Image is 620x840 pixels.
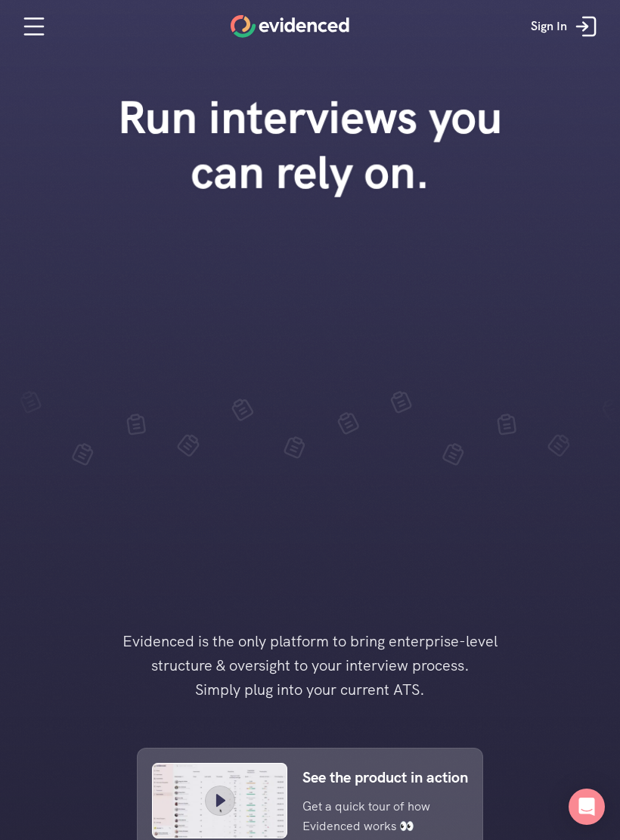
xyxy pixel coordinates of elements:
a: Home [231,15,349,38]
p: Get a quick tour of how Evidenced works 👀 [302,797,445,835]
p: See the product in action [302,765,468,789]
div: Open Intercom Messenger [569,789,605,825]
p: Sign In [531,17,567,36]
a: Sign In [519,4,612,49]
h4: Evidenced is the only platform to bring enterprise-level structure & oversight to your interview ... [98,629,522,702]
h1: Run interviews you can rely on. [92,90,527,200]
